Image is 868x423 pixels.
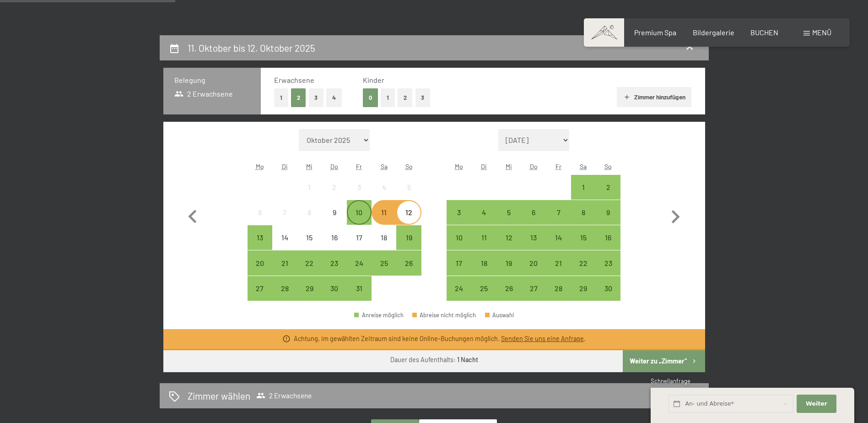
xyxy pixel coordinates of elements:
span: Schnellanfrage [651,377,690,385]
div: 16 [597,234,620,257]
div: 1 [572,184,595,206]
div: Tue Nov 25 2025 [472,276,496,301]
div: Anreise möglich [596,276,620,301]
a: Senden Sie uns eine Anfrage [501,335,584,342]
div: Sat Nov 01 2025 [571,175,596,200]
div: 28 [273,285,296,308]
div: Fri Oct 10 2025 [347,200,372,225]
div: Mon Oct 20 2025 [248,250,272,275]
div: Anreise nicht möglich [272,225,297,250]
span: 2 Erwachsene [256,391,312,400]
div: Anreise nicht möglich [347,175,372,200]
div: 17 [348,234,371,257]
button: 1 [274,88,288,107]
div: 26 [397,260,420,282]
div: Sun Nov 16 2025 [596,225,620,250]
button: Zimmer hinzufügen [617,87,691,107]
div: Sun Nov 02 2025 [596,175,620,200]
div: Anreise möglich [596,175,620,200]
abbr: Dienstag [481,163,487,170]
div: Anreise nicht möglich [396,200,421,225]
div: Wed Oct 22 2025 [297,250,322,275]
div: Anreise nicht möglich [372,175,396,200]
div: 9 [597,209,620,232]
h2: 11. Oktober bis 12. Oktober 2025 [188,42,315,54]
div: 19 [397,234,420,257]
div: 29 [298,285,321,308]
div: Thu Oct 16 2025 [322,225,347,250]
div: 21 [273,260,296,282]
div: 20 [248,260,271,282]
div: Anreise nicht möglich [396,175,421,200]
div: 6 [522,209,545,232]
div: 28 [547,285,570,308]
button: 3 [309,88,324,107]
div: Thu Oct 09 2025 [322,200,347,225]
abbr: Samstag [580,163,587,170]
div: 31 [348,285,371,308]
div: Mon Oct 27 2025 [248,276,272,301]
div: Sun Oct 05 2025 [396,175,421,200]
div: Sat Oct 04 2025 [372,175,396,200]
div: Anreise möglich [546,225,571,250]
span: 2 Erwachsene [174,89,233,99]
abbr: Donnerstag [330,163,338,170]
div: Anreise möglich [521,250,546,275]
div: 4 [372,184,395,206]
div: Anreise möglich [496,250,521,275]
div: Anreise möglich [447,250,471,275]
div: Thu Nov 13 2025 [521,225,546,250]
div: Mon Nov 24 2025 [447,276,471,301]
abbr: Montag [256,163,264,170]
div: 16 [323,234,346,257]
div: 13 [522,234,545,257]
div: Anreise möglich [322,276,347,301]
div: Anreise möglich [396,225,421,250]
div: 10 [447,234,470,257]
div: Anreise möglich [347,276,372,301]
div: 1 [298,184,321,206]
div: Anreise nicht möglich [297,200,322,225]
div: 25 [473,285,496,308]
a: BUCHEN [750,28,778,37]
div: Thu Oct 30 2025 [322,276,347,301]
div: Fri Oct 03 2025 [347,175,372,200]
div: Tue Nov 04 2025 [472,200,496,225]
div: 15 [572,234,595,257]
div: Sat Oct 18 2025 [372,225,396,250]
div: 19 [497,260,520,282]
button: Weiter zu „Zimmer“ [623,350,705,372]
div: Tue Oct 07 2025 [272,200,297,225]
div: Anreise möglich [248,225,272,250]
div: Sat Oct 25 2025 [372,250,396,275]
span: Kinder [363,76,384,84]
div: Anreise nicht möglich [372,225,396,250]
div: Fri Nov 28 2025 [546,276,571,301]
div: Sat Nov 22 2025 [571,250,596,275]
abbr: Sonntag [405,163,413,170]
div: Thu Nov 06 2025 [521,200,546,225]
span: Menü [812,28,831,37]
div: 8 [298,209,321,232]
div: Wed Nov 12 2025 [496,225,521,250]
b: 1 Nacht [457,356,478,363]
span: Bildergalerie [693,28,734,37]
div: Anreise nicht möglich [272,200,297,225]
div: 24 [348,260,371,282]
span: Weiter [806,400,827,408]
div: Sun Nov 09 2025 [596,200,620,225]
div: Anreise möglich [472,276,496,301]
div: Sat Nov 15 2025 [571,225,596,250]
div: Anreise nicht möglich [372,200,396,225]
div: 2 [597,184,620,206]
div: 7 [547,209,570,232]
div: Sun Oct 12 2025 [396,200,421,225]
div: Anreise möglich [546,250,571,275]
abbr: Samstag [381,163,388,170]
div: Anreise möglich [496,225,521,250]
div: 17 [447,260,470,282]
div: 2 [323,184,346,206]
div: Thu Oct 02 2025 [322,175,347,200]
div: 21 [547,260,570,282]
